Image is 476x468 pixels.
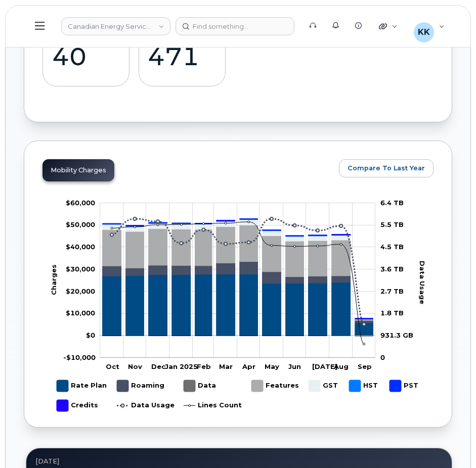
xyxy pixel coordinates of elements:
[66,287,95,295] g: $0
[407,16,452,36] div: Kristin Kammer-Grossman
[66,309,95,317] tspan: $10,000
[418,26,430,38] span: KK
[66,243,95,251] tspan: $40,000
[165,362,198,370] tspan: Jan 2025
[66,220,95,228] tspan: $50,000
[103,262,373,321] g: Data
[52,16,120,80] a: Pending Status40
[176,17,294,35] input: Find something...
[380,220,404,228] tspan: 5.5 TB
[103,225,373,337] g: Features
[184,396,242,415] g: Lines Count
[309,376,339,396] g: GST
[348,163,425,173] span: Compare To Last Year
[390,376,419,396] g: PST
[380,287,404,295] tspan: 2.7 TB
[66,243,95,251] g: $0
[242,362,255,370] tspan: Apr
[339,159,434,177] button: Compare To Last Year
[66,287,95,295] tspan: $20,000
[197,362,211,370] tspan: Feb
[106,362,119,370] tspan: Oct
[103,219,373,320] g: GST
[288,362,301,370] tspan: Jun
[349,376,379,396] g: HST
[63,353,96,361] tspan: -$10,000
[219,362,233,370] tspan: Mar
[66,199,95,207] g: $0
[66,199,95,207] tspan: $60,000
[333,362,349,370] tspan: Aug
[117,396,175,415] g: Data Usage
[151,362,166,370] tspan: Dec
[103,262,373,323] g: Roaming
[86,331,95,339] tspan: $0
[380,265,404,273] tspan: 3.6 TB
[35,457,443,465] div: September 2025
[418,261,426,304] tspan: Data Usage
[103,274,373,336] g: Rate Plan
[57,376,107,396] g: Rate Plan
[251,376,299,396] g: Features
[312,362,337,370] tspan: [DATE]
[57,396,98,415] g: Credits
[358,362,372,370] tspan: Sep
[380,331,413,339] tspan: 931.3 GB
[184,376,217,396] g: Data
[50,264,58,295] tspan: Charges
[66,265,95,273] g: $0
[380,199,404,207] tspan: 6.4 TB
[380,243,404,251] tspan: 4.5 TB
[265,362,279,370] tspan: May
[148,41,216,71] div: 471
[380,353,385,361] tspan: 0
[61,17,170,35] a: Canadian Energy Services
[148,16,216,80] a: Data Conflicts471
[66,220,95,228] g: $0
[128,362,142,370] tspan: Nov
[380,309,404,317] tspan: 1.8 TB
[63,353,96,361] g: $0
[52,41,120,71] div: 40
[103,219,373,319] g: PST
[57,376,419,415] g: Legend
[66,309,95,317] g: $0
[372,16,405,36] div: Quicklinks
[103,220,373,336] g: Credits
[117,376,165,396] g: Roaming
[50,199,427,415] g: Chart
[66,265,95,273] tspan: $30,000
